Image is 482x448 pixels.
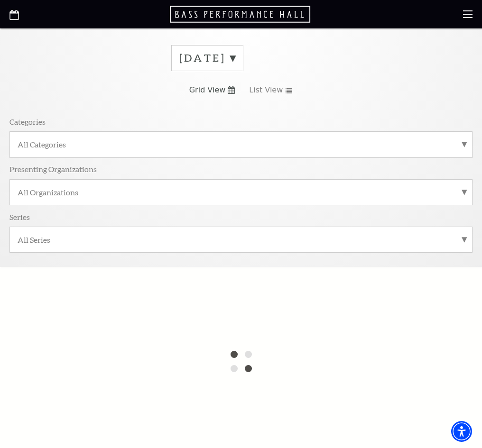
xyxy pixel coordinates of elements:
span: List View [249,85,283,95]
label: [DATE] [179,51,235,65]
p: Series [9,212,30,222]
label: All Organizations [18,187,464,197]
label: All Series [18,235,464,245]
label: All Categories [18,139,464,149]
div: Accessibility Menu [451,421,472,442]
span: Grid View [189,85,226,95]
p: Presenting Organizations [9,164,97,174]
p: Categories [9,117,46,127]
a: Open this option [9,8,19,21]
a: Open this option [170,5,312,24]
